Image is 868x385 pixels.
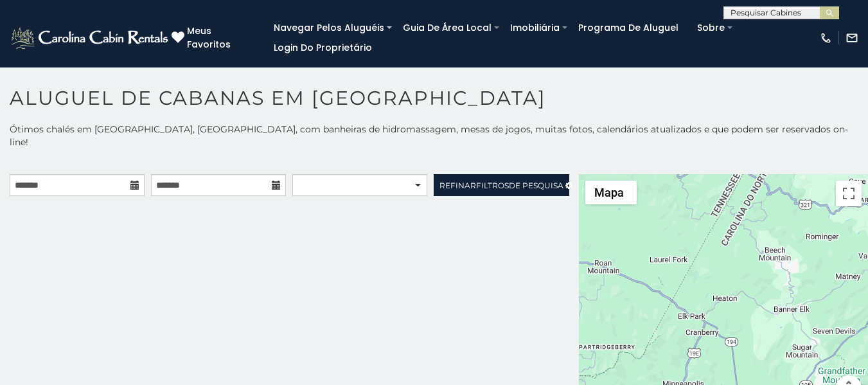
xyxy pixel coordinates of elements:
[572,18,685,38] a: Programa de Aluguel
[846,31,858,44] img: mail-regular-white.png
[836,181,862,206] button: Ativar a visualização em tela cheia
[691,18,731,38] a: Sobre
[434,174,569,196] a: Refinarfiltrosde pesquisa
[172,24,254,51] a: Meus favoritos
[510,21,560,34] font: Imobiliária
[396,18,498,38] a: Guia de área local
[10,123,848,148] font: Ótimos chalés em [GEOGRAPHIC_DATA], [GEOGRAPHIC_DATA], com banheiras de hidromassagem, mesas de j...
[10,25,172,51] img: White-1-2.png
[820,31,833,44] img: phone-regular-white.png
[697,21,725,34] font: Sobre
[585,181,637,204] button: Alterar estilo do mapa
[403,21,492,34] font: Guia de área local
[504,18,566,38] a: Imobiliária
[578,21,678,34] font: Programa de Aluguel
[274,41,372,54] font: Login do proprietário
[274,21,384,34] font: Navegar pelos aluguéis
[187,24,231,51] font: Meus favoritos
[10,86,546,110] font: Aluguel de cabanas em [GEOGRAPHIC_DATA]
[267,18,391,38] a: Navegar pelos aluguéis
[509,181,563,190] font: de pesquisa
[267,38,378,58] a: Login do proprietário
[476,181,509,190] font: filtros
[439,181,476,190] font: Refinar
[594,186,624,199] span: Mapa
